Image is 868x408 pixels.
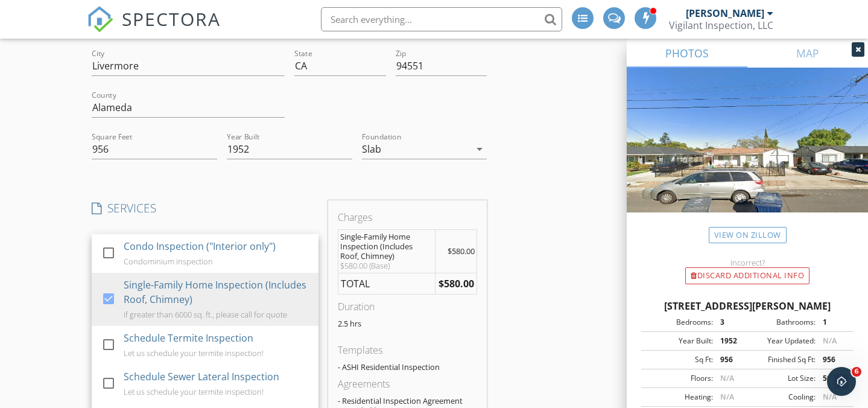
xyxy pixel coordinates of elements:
[645,336,713,346] div: Year Built:
[685,267,809,284] div: Discard Additional info
[124,278,309,307] div: Single-Family Home Inspection (Includes Roof, Chimney)
[92,200,318,216] h4: SERVICES
[669,19,773,31] div: Vigilant Inspection, LLC
[124,257,213,266] div: Condominium inspection
[645,354,713,365] div: Sq Ft:
[338,319,478,328] p: 2.5 hrs
[686,7,764,19] div: [PERSON_NAME]
[472,142,487,156] i: arrow_drop_down
[816,317,850,328] div: 1
[124,348,264,358] div: Let us schedule your termite inspection!
[338,273,435,295] td: TOTAL
[713,317,747,328] div: 3
[338,362,478,372] div: - ASHI Residential Inspection
[627,258,868,267] div: Incorrect?
[124,369,279,384] div: Schedule Sewer Lateral Inspection
[747,354,816,365] div: Finished Sq Ft:
[124,239,276,253] div: Condo Inspection ("Interior only")
[720,392,734,402] span: N/A
[340,261,432,270] div: $580.00 (Base)
[713,336,747,346] div: 1952
[852,367,861,377] span: 6
[124,310,287,319] div: if greater than 6000 sq. ft., please call for quote
[816,373,850,384] div: 5000
[747,39,868,68] a: MAP
[816,354,850,365] div: 956
[720,373,734,383] span: N/A
[124,387,264,397] div: Let us schedule your termite inspection!
[338,210,478,225] div: Charges
[122,6,221,31] span: SPECTORA
[627,39,747,68] a: PHOTOS
[448,246,475,257] span: $580.00
[439,277,474,290] strong: $580.00
[747,336,816,346] div: Year Updated:
[87,6,113,33] img: The Best Home Inspection Software - Spectora
[747,392,816,403] div: Cooling:
[747,373,816,384] div: Lot Size:
[627,68,868,241] img: streetview
[641,299,854,313] div: [STREET_ADDRESS][PERSON_NAME]
[747,317,816,328] div: Bathrooms:
[645,392,713,403] div: Heating:
[87,16,221,42] a: SPECTORA
[709,227,787,243] a: View on Zillow
[338,299,478,314] div: Duration
[362,144,381,155] div: Slab
[338,343,478,357] div: Templates
[823,336,837,346] span: N/A
[124,331,253,345] div: Schedule Termite Inspection
[645,317,713,328] div: Bedrooms:
[827,367,856,396] iframe: Intercom live chat
[340,232,432,261] div: Single-Family Home Inspection (Includes Roof, Chimney)
[321,7,562,31] input: Search everything...
[338,377,478,391] div: Agreements
[713,354,747,365] div: 956
[823,392,837,402] span: N/A
[645,373,713,384] div: Floors:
